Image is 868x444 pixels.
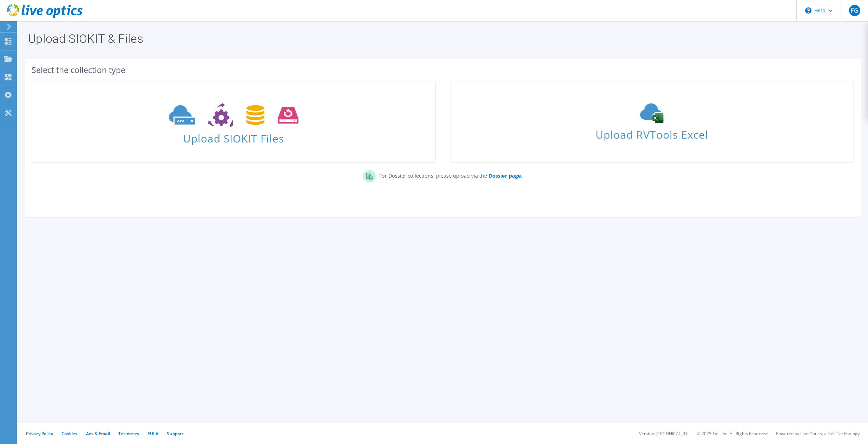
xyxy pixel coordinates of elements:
[61,431,78,437] a: Cookies
[451,125,853,140] span: Upload RVTools Excel
[118,431,139,437] a: Telemetry
[86,431,110,437] a: Ads & Email
[376,170,522,180] p: For Dossier collections, please upload via the
[849,5,860,16] span: FG
[805,7,811,14] svg: \n
[26,431,53,437] a: Privacy Policy
[639,431,689,437] li: Version: [TECHNICAL_ID]
[32,129,435,144] span: Upload SIOKIT Files
[487,172,522,179] a: Dossier page.
[28,33,854,45] h1: Upload SIOKIT & Files
[450,81,854,163] a: Upload RVTools Excel
[697,431,768,437] li: © 2025 Dell Inc. All Rights Reserved
[32,66,854,74] div: Select the collection type
[776,431,860,437] li: Powered by Live Optics, a Dell Technology
[488,172,522,179] b: Dossier page.
[147,431,158,437] a: EULA
[32,81,436,163] a: Upload SIOKIT Files
[167,431,183,437] a: Support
